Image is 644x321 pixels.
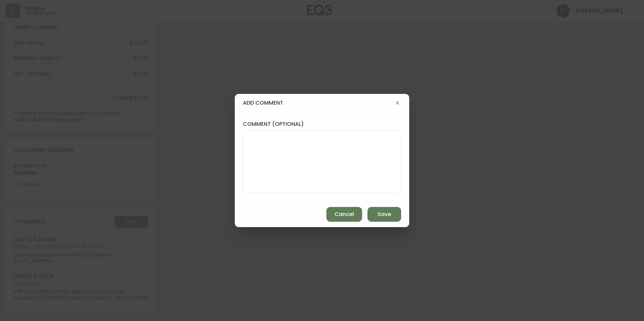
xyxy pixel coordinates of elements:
[326,207,362,222] button: Cancel
[367,207,401,222] button: Save
[334,211,354,218] span: Cancel
[378,211,391,218] span: Save
[243,99,394,107] h4: add comment
[243,120,401,128] label: comment (optional)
